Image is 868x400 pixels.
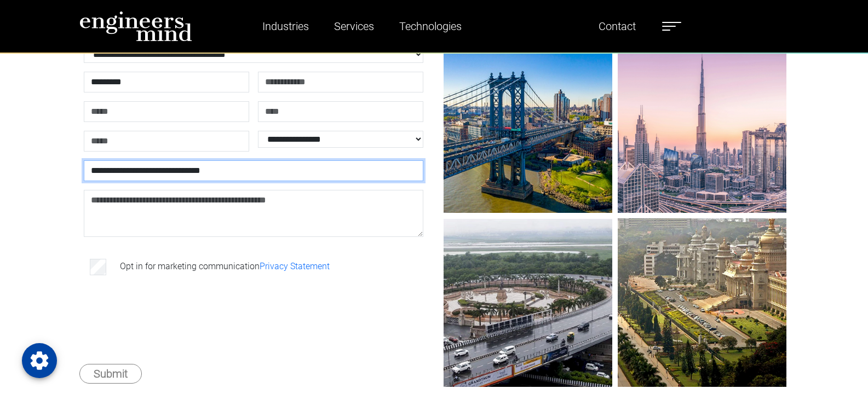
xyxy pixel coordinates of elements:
[258,14,313,39] a: Industries
[594,14,640,39] a: Contact
[260,261,330,271] a: Privacy Statement
[395,14,466,39] a: Technologies
[330,14,378,39] a: Services
[86,295,252,338] iframe: reCAPTCHA
[618,218,786,387] img: gif
[444,218,612,387] img: gif
[79,11,192,42] img: logo
[120,260,330,273] label: Opt in for marketing communication
[79,364,142,384] button: Submit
